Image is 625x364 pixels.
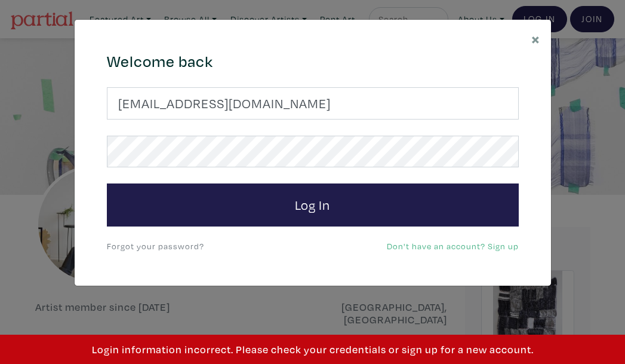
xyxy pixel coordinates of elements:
h4: Welcome back [107,52,519,71]
a: Forgot your password? [107,240,204,252]
input: Your email [107,87,519,120]
span: × [531,28,540,49]
button: Close [521,20,551,57]
a: Don't have an account? Sign up [387,240,519,252]
h6: Login information incorrect. Please check your credentials or sign up for a new account. [14,343,612,356]
button: Log In [107,183,519,227]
